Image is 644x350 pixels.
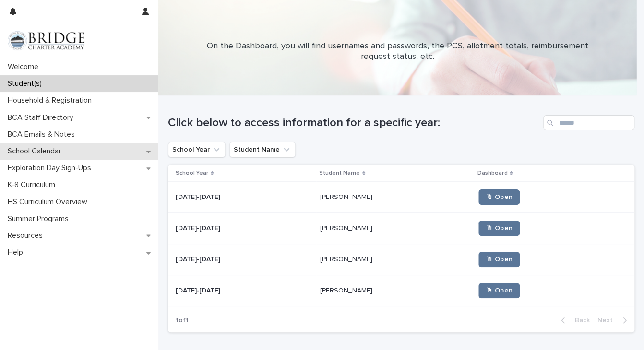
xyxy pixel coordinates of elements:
[320,285,374,295] p: [PERSON_NAME]
[4,180,63,189] p: K-8 Curriculum
[320,254,374,264] p: [PERSON_NAME]
[478,189,520,205] a: 🖱 Open
[486,256,512,263] span: 🖱 Open
[176,254,222,264] p: [DATE]-[DATE]
[486,287,512,294] span: 🖱 Open
[168,116,539,130] h1: Click below to access information for a specific year:
[4,248,31,257] p: Help
[4,231,50,240] p: Resources
[478,221,520,236] a: 🖱 Open
[176,222,222,233] p: [DATE]-[DATE]
[176,168,208,178] p: School Year
[168,182,634,213] tr: [DATE]-[DATE][DATE]-[DATE] [PERSON_NAME][PERSON_NAME] 🖱 Open
[4,79,49,88] p: Student(s)
[320,222,374,233] p: [PERSON_NAME]
[229,142,296,157] button: Student Name
[478,252,520,267] a: 🖱 Open
[4,198,95,207] p: HS Curriculum Overview
[486,225,512,232] span: 🖱 Open
[4,96,99,105] p: Household & Registration
[168,142,226,157] button: School Year
[176,191,222,201] p: [DATE]-[DATE]
[597,317,619,324] span: Next
[168,275,634,306] tr: [DATE]-[DATE][DATE]-[DATE] [PERSON_NAME][PERSON_NAME] 🖱 Open
[553,316,594,325] button: Back
[4,62,46,71] p: Welcome
[176,285,222,295] p: [DATE]-[DATE]
[4,214,76,223] p: Summer Programs
[4,163,99,173] p: Exploration Day Sign-Ups
[543,115,634,130] input: Search
[486,194,512,200] span: 🖱 Open
[320,191,374,201] p: [PERSON_NAME]
[168,213,634,244] tr: [DATE]-[DATE][DATE]-[DATE] [PERSON_NAME][PERSON_NAME] 🖱 Open
[205,41,589,62] p: On the Dashboard, you will find usernames and passwords, the PCS, allotment totals, reimbursement...
[594,316,634,325] button: Next
[4,130,83,139] p: BCA Emails & Notes
[168,309,196,332] p: 1 of 1
[477,168,507,178] p: Dashboard
[8,31,84,50] img: V1C1m3IdTEidaUdm9Hs0
[4,113,81,122] p: BCA Staff Directory
[478,283,520,298] a: 🖱 Open
[319,168,360,178] p: Student Name
[168,244,634,275] tr: [DATE]-[DATE][DATE]-[DATE] [PERSON_NAME][PERSON_NAME] 🖱 Open
[569,317,590,324] span: Back
[4,147,69,156] p: School Calendar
